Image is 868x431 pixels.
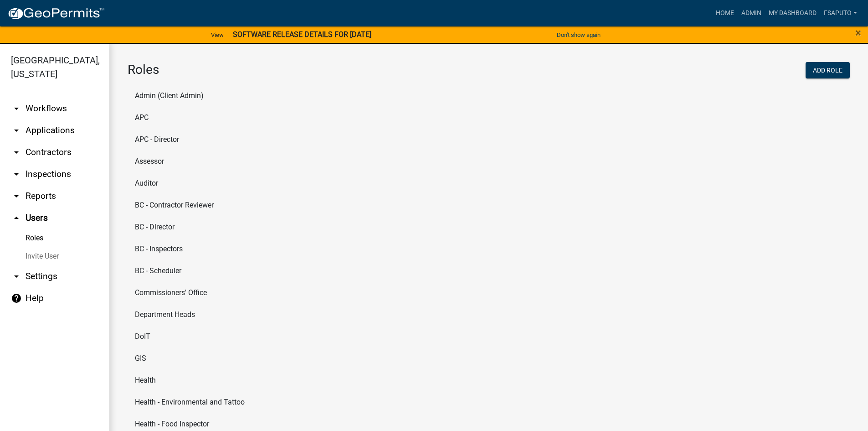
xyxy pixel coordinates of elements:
[712,5,738,22] a: Home
[128,348,850,369] li: GIS
[128,129,850,151] li: APC - Director
[128,85,850,107] li: Admin (Client Admin)
[128,391,850,413] li: Health - Environmental and Tattoo
[128,260,850,282] li: BC - Scheduler
[128,172,850,194] li: Auditor
[128,194,850,216] li: BC - Contractor Reviewer
[11,125,22,136] i: arrow_drop_down
[738,5,765,22] a: Admin
[128,282,850,304] li: Commissioners' Office
[855,26,861,39] span: ×
[207,27,227,42] a: View
[128,238,850,260] li: BC - Inspectors
[11,191,22,202] i: arrow_drop_down
[128,369,850,391] li: Health
[128,216,850,238] li: BC - Director
[11,169,22,180] i: arrow_drop_down
[128,151,850,172] li: Assessor
[11,271,22,282] i: arrow_drop_down
[11,293,22,304] i: help
[765,5,820,22] a: My Dashboard
[233,30,371,39] strong: SOFTWARE RELEASE DETAILS FOR [DATE]
[806,62,850,78] button: Add Role
[820,5,861,22] a: fsaputo
[128,304,850,326] li: Department Heads
[553,27,604,42] button: Don't show again
[128,107,850,129] li: APC
[855,27,861,38] button: Close
[11,103,22,114] i: arrow_drop_down
[128,326,850,348] li: DoIT
[128,62,482,78] h3: Roles
[11,213,22,223] i: arrow_drop_up
[11,147,22,158] i: arrow_drop_down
